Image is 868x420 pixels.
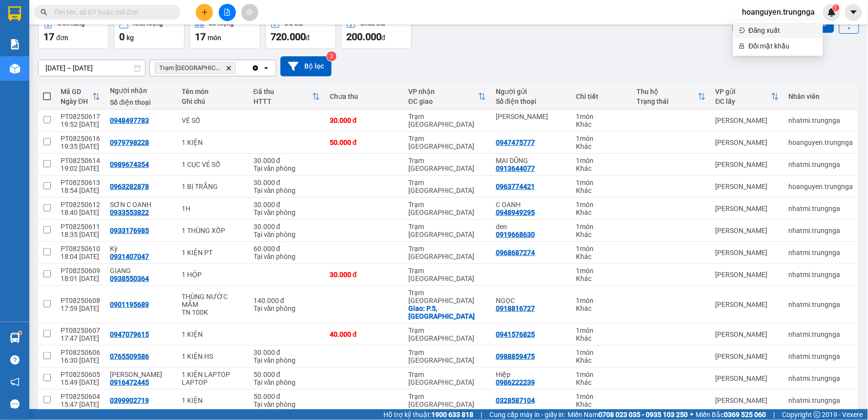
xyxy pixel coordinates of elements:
div: 1 món [576,245,627,253]
div: TN 100K [182,308,244,316]
div: 50.000 đ [254,371,320,378]
span: aim [246,9,253,16]
div: LAPTOP [182,378,244,386]
div: Tại văn phòng [254,356,320,364]
strong: 0708 023 035 - 0935 103 250 [599,411,688,419]
div: hoanguyen.trungnga [789,139,853,146]
div: den [496,223,567,231]
span: Trạm Sài Gòn, close by backspace [155,62,236,74]
button: Đơn hàng17đơn [38,14,109,49]
div: 1 món [576,371,627,378]
div: [PERSON_NAME] [716,205,779,212]
div: Số điện thoại [110,98,172,106]
div: nhatmi.trungnga [789,374,853,382]
div: hoanguyen.trungnga [789,183,853,190]
div: [PERSON_NAME] [716,227,779,234]
div: 1 CỤC VÉ SỐ [182,161,244,168]
span: Đổi mật khẩu [749,41,817,51]
div: Nhân viên [789,93,853,100]
div: 1 món [576,297,627,304]
svg: open [262,64,270,72]
button: aim [241,4,258,21]
div: 1 KIỆN PT [182,249,244,257]
div: Giao: P.5, Quận 8 [408,304,486,320]
div: Người nhận [110,87,172,94]
div: Người gửi [496,88,567,95]
div: 16:30 [DATE] [61,356,100,364]
div: Khác [576,164,627,172]
div: VP nhận [408,88,478,95]
div: 1 KIỆN HS [182,352,244,360]
div: 0938550364 [110,275,149,282]
div: PT08250611 [61,223,100,231]
div: Trạm [GEOGRAPHIC_DATA] [408,371,486,386]
button: Bộ lọc [280,56,332,76]
div: Khác [576,356,627,364]
span: hoanguyen.trungnga [735,6,823,18]
input: Select a date range. [39,60,145,76]
div: 0948497783 [110,117,149,124]
div: 1 món [576,113,627,120]
span: Đăng xuất [749,25,817,36]
div: Vũ [110,371,172,378]
div: Trạm [GEOGRAPHIC_DATA] [408,223,486,238]
div: Trạm [GEOGRAPHIC_DATA] [408,349,486,364]
div: [PERSON_NAME] [716,139,779,146]
div: 30.000 đ [254,179,320,187]
span: kg [127,34,134,42]
div: 18:54 [DATE] [61,187,100,194]
div: PT08250607 [61,327,100,334]
div: 60.000 đ [254,245,320,253]
div: [PERSON_NAME] [716,249,779,257]
div: 1 KIỆN [182,397,244,404]
button: caret-down [845,4,862,21]
span: đ [306,34,310,42]
span: 720.000 [271,31,306,43]
sup: 1 [19,331,21,334]
div: 0765509586 [110,352,149,360]
div: [PERSON_NAME] [716,117,779,124]
button: Đã thu720.000đ [265,14,336,49]
span: ⚪️ [691,413,694,417]
div: nhatmi.trungnga [789,117,853,124]
div: 1 món [576,179,627,187]
div: 1 KIỆN [182,330,244,338]
div: 30.000 đ [254,157,320,164]
span: file-add [224,9,231,16]
div: [PERSON_NAME] [716,352,779,360]
div: Tại văn phòng [254,164,320,172]
b: T1 [PERSON_NAME], P Phú Thuỷ [5,54,64,83]
div: Hiệp [496,371,567,378]
div: 18:04 [DATE] [61,253,100,260]
div: Hải Vân [496,113,567,120]
div: Tại văn phòng [254,378,320,386]
div: nhatmi.trungnga [789,330,853,338]
div: Khác [576,304,627,312]
div: 18:35 [DATE] [61,231,100,238]
img: warehouse-icon [10,333,20,343]
div: [PERSON_NAME] [716,374,779,382]
div: Tại văn phòng [254,209,320,216]
div: 15:47 [DATE] [61,400,100,408]
div: Tại văn phòng [254,304,320,312]
div: [PERSON_NAME] [716,330,779,338]
sup: 1 [833,4,840,11]
div: Trạng thái [637,97,698,105]
div: 0399902719 [110,397,149,404]
li: VP Trạm [GEOGRAPHIC_DATA] [67,42,130,74]
strong: 1900 633 818 [431,411,473,419]
span: login [739,27,745,33]
div: 30.000 đ [330,271,399,279]
div: Chi tiết [576,93,627,100]
div: 0963774421 [496,183,535,190]
div: Tên món [182,88,244,95]
div: Khác [576,120,627,128]
span: notification [10,377,20,387]
div: Ngày ĐH [61,97,92,105]
div: Khác [576,187,627,194]
div: Khác [576,334,627,342]
div: Khác [576,253,627,260]
span: 0 [119,31,125,43]
div: Khác [576,275,627,282]
span: Cung cấp máy in - giấy in: [489,409,566,420]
